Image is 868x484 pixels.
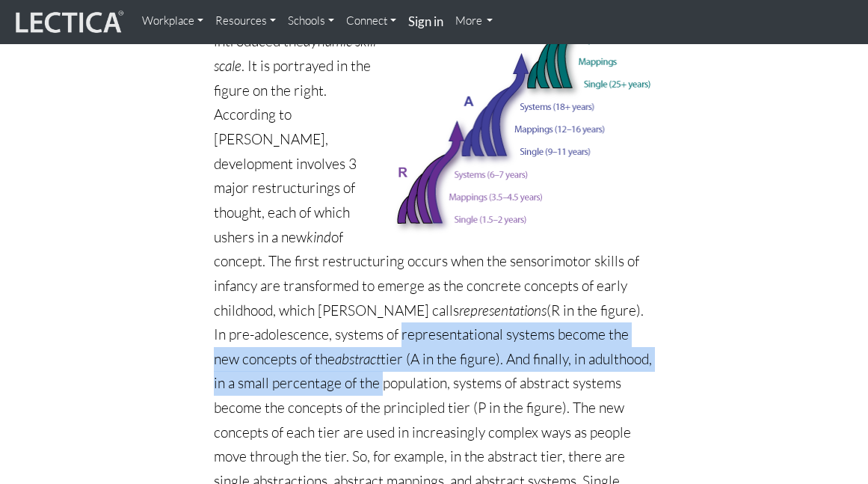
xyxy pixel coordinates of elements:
[449,6,499,36] a: More
[282,6,340,36] a: Schools
[12,8,124,37] img: lecticalive
[459,301,547,319] i: representations
[340,6,402,36] a: Connect
[209,6,282,36] a: Resources
[402,6,449,38] a: Sign in
[408,13,443,29] strong: Sign in
[335,350,381,368] i: abstract
[307,228,331,246] i: kind
[136,6,209,36] a: Workplace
